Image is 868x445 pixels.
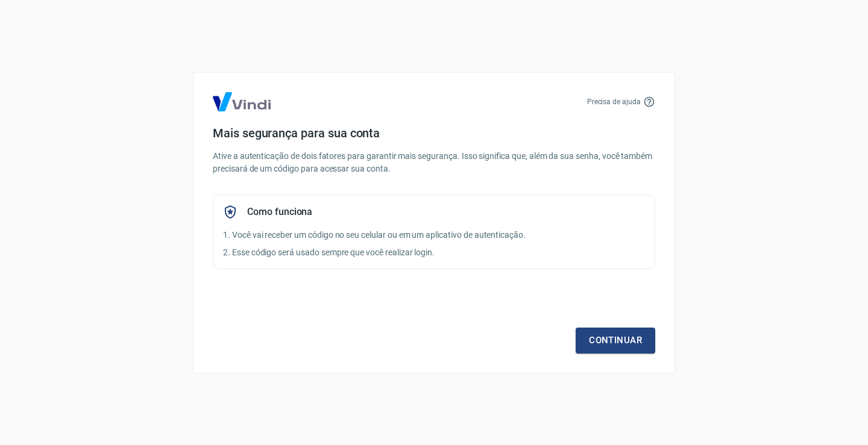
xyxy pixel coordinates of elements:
p: 2. Esse código será usado sempre que você realizar login. [223,246,645,259]
h4: Mais segurança para sua conta [213,126,655,140]
a: Continuar [576,328,655,353]
p: Precisa de ajuda [587,96,641,107]
h5: Como funciona [247,206,312,218]
img: Logo Vind [213,92,271,111]
p: 1. Você vai receber um código no seu celular ou em um aplicativo de autenticação. [223,229,645,241]
p: Ative a autenticação de dois fatores para garantir mais segurança. Isso significa que, além da su... [213,150,655,175]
